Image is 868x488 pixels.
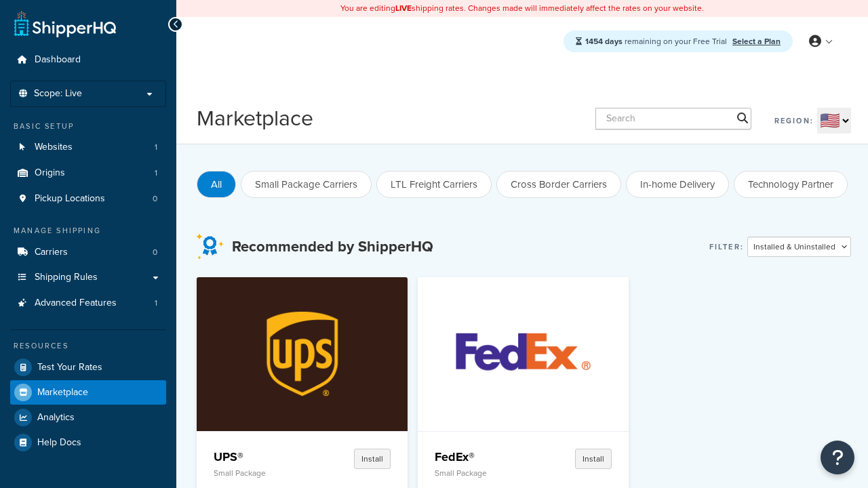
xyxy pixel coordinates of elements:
[34,88,82,100] span: Scope: Live
[10,161,166,186] li: Origins
[496,171,621,198] button: Cross Border Carriers
[35,54,81,66] span: Dashboard
[197,103,313,134] h1: Marketplace
[35,167,65,179] span: Origins
[155,167,157,179] span: 1
[435,449,525,465] h4: FedEx®
[10,161,166,186] a: Origins1
[10,380,166,405] a: Marketplace
[10,340,166,352] div: Resources
[37,362,102,373] span: Test Your Rates
[395,2,412,14] b: LIVE
[241,171,372,198] button: Small Package Carriers
[376,171,492,198] button: LTL Freight Carriers
[10,240,166,265] a: Carriers0
[197,171,236,198] button: All
[10,135,166,160] a: Websites1
[10,121,166,132] div: Basic Setup
[10,430,166,455] a: Help Docs
[10,291,166,316] li: Advanced Features
[10,265,166,290] a: Shipping Rules
[35,298,117,309] span: Advanced Features
[10,47,166,73] a: Dashboard
[206,277,398,430] img: UPS®
[585,35,729,47] span: remaining on your Free Trial
[153,193,157,205] span: 0
[214,449,304,465] h4: UPS®
[214,468,304,478] p: Small Package
[155,298,157,309] span: 1
[155,142,157,153] span: 1
[734,171,848,198] button: Technology Partner
[35,142,73,153] span: Websites
[585,35,623,47] strong: 1454 days
[10,186,166,211] a: Pickup Locations0
[821,441,854,474] button: Open Resource Center
[153,247,157,258] span: 0
[10,225,166,237] div: Manage Shipping
[10,135,166,160] li: Websites
[427,277,619,430] img: FedEx®
[10,355,166,380] a: Test Your Rates
[774,111,814,130] label: Region:
[10,291,166,316] a: Advanced Features1
[626,171,729,198] button: In-home Delivery
[35,193,105,205] span: Pickup Locations
[10,405,166,430] a: Analytics
[37,437,81,449] span: Help Docs
[575,449,612,469] button: Install
[709,237,744,256] label: Filter:
[10,240,166,265] li: Carriers
[35,247,68,258] span: Carriers
[354,449,391,469] button: Install
[435,468,525,478] p: Small Package
[37,387,88,399] span: Marketplace
[10,186,166,211] li: Pickup Locations
[37,412,75,424] span: Analytics
[595,108,751,129] input: Search
[732,35,781,47] a: Select a Plan
[232,239,433,255] h3: Recommended by ShipperHQ
[35,272,98,283] span: Shipping Rules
